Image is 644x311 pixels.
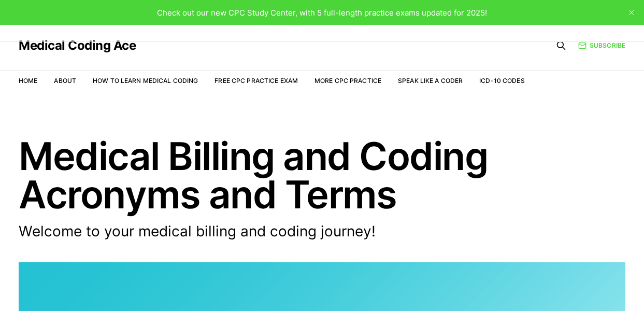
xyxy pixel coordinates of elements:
[19,222,495,242] p: Welcome to your medical billing and coding journey!
[19,77,37,84] a: Home
[214,77,298,84] a: Free CPC Practice Exam
[157,8,487,18] span: Check out our new CPC Study Center, with 5 full-length practice exams updated for 2025!
[398,77,463,84] a: Speak Like a Coder
[479,77,524,84] a: ICD-10 Codes
[385,260,644,311] iframe: portal-trigger
[93,77,198,84] a: How to Learn Medical Coding
[54,77,76,84] a: About
[578,40,625,50] a: Subscribe
[314,77,381,84] a: More CPC Practice
[623,4,640,21] button: close
[19,137,625,214] h1: Medical Billing and Coding Acronyms and Terms
[19,39,136,52] a: Medical Coding Ace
